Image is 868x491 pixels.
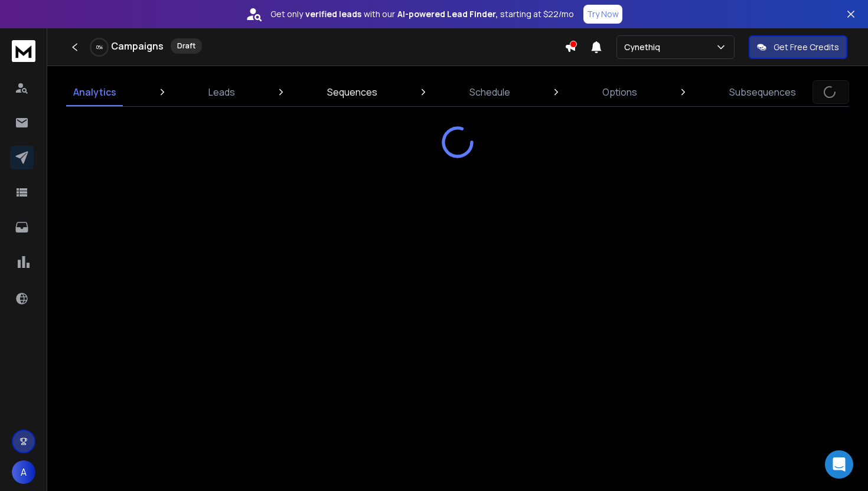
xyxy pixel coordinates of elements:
[722,78,803,106] a: Subsequences
[12,460,35,484] button: A
[305,8,361,20] strong: verified leads
[66,78,123,106] a: Analytics
[171,38,202,54] div: Draft
[327,85,377,99] p: Sequences
[397,8,498,20] strong: AI-powered Lead Finder,
[624,41,665,53] p: Cynethiq
[201,78,242,106] a: Leads
[208,85,235,99] p: Leads
[12,40,35,62] img: logo
[583,5,622,24] button: Try Now
[749,35,847,59] button: Get Free Credits
[462,78,517,106] a: Schedule
[469,85,510,99] p: Schedule
[774,41,839,53] p: Get Free Credits
[825,450,853,479] div: Open Intercom Messenger
[602,85,637,99] p: Options
[73,85,116,99] p: Analytics
[595,78,644,106] a: Options
[587,8,619,20] p: Try Now
[270,8,574,20] p: Get only with our starting at $22/mo
[111,39,164,53] h1: Campaigns
[320,78,384,106] a: Sequences
[96,44,103,51] p: 0 %
[729,85,796,99] p: Subsequences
